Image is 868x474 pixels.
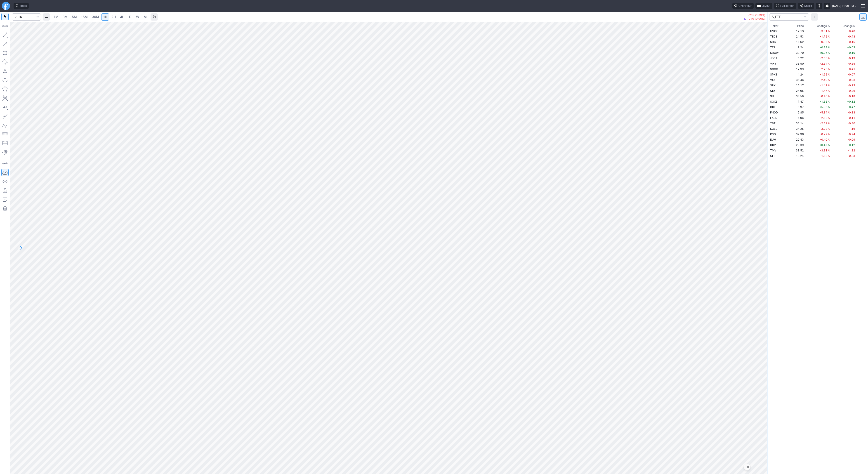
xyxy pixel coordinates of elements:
button: XABCD [1,94,9,102]
span: % [828,132,830,136]
span: +5.53 [819,105,827,109]
span: Layout [762,4,770,8]
p: -2.19 (1.39%) [744,14,765,17]
span: % [828,40,830,44]
td: 32.96 [788,131,805,137]
td: 8.97 [788,104,805,110]
span: LABD [770,116,777,120]
span: -0.48 [848,29,855,33]
button: Polygon [1,85,9,93]
span: S_ETF [772,15,802,19]
span: -3.81 [820,29,827,33]
span: Change $ [843,24,855,28]
button: Line [1,31,9,38]
span: % [828,138,830,141]
span: VXX [770,78,776,82]
span: VIXY [770,62,776,65]
span: -3.31 [820,149,827,152]
span: % [828,116,830,120]
button: Drawings Autosave: On [1,169,9,176]
div: Price [797,24,804,28]
td: 24.05 [788,88,805,93]
a: 15M [79,13,90,21]
a: Finviz.com [2,2,10,10]
span: % [828,35,830,38]
span: % [828,51,830,54]
span: +1.63 [819,100,827,103]
td: 36.14 [788,120,805,126]
span: TBT [770,122,776,125]
button: Measure [1,22,9,29]
span: 4H [120,15,124,19]
button: More [811,13,818,21]
span: -2.05 [820,57,827,60]
span: % [828,127,830,130]
span: % [828,154,830,158]
span: % [828,89,830,92]
button: Brush [1,113,9,120]
td: 25.39 [788,142,805,148]
span: % [828,84,830,87]
button: Settings [824,3,830,9]
span: W [136,15,139,19]
button: Range [151,13,158,21]
span: KOLD [770,127,778,130]
span: % [828,62,830,65]
span: FNGD [770,111,778,114]
span: SH [770,94,774,98]
span: 15M [81,15,88,19]
button: Add note [1,196,9,203]
span: 1M [54,15,58,19]
button: Lock drawings [1,187,9,194]
input: Search [12,13,41,21]
span: -0.93 [848,78,855,82]
span: TZA [770,46,776,49]
td: 24.53 [788,34,805,39]
span: 30M [92,15,99,19]
span: % [828,143,830,147]
button: Rotated rectangle [1,58,9,66]
td: 38.70 [788,50,805,55]
button: Full screen [774,3,796,9]
td: 5.85 [788,110,805,115]
button: Rectangle [1,49,9,57]
span: -0.18 [848,94,855,98]
span: -5.34 [820,111,827,114]
span: +0.47 [819,143,827,147]
button: Hide drawings [1,178,9,185]
span: +0.12 [847,100,855,103]
span: Share [804,4,812,8]
span: -1.72 [820,35,827,38]
span: [DATE] 11:09 PM ET [832,4,858,8]
td: 4.24 [788,72,805,77]
span: SDS [770,40,776,44]
span: TMV [770,149,776,152]
button: Arrow [1,40,9,47]
span: UVXY [770,29,778,33]
span: % [828,57,830,60]
span: -0.13 [848,57,855,60]
span: -0.85 [848,62,855,65]
a: 1H [101,13,109,21]
td: 17.99 [788,66,805,72]
span: -2.34 [820,62,827,65]
span: JDST [770,57,777,60]
span: QID [770,89,775,92]
button: Jump to the most recent bar [744,464,750,470]
span: +0.12 [847,143,855,147]
span: SPXU [770,84,778,87]
a: 5M [70,13,79,21]
span: DRIP [770,105,776,109]
span: -2.49 [820,78,827,82]
span: GLL [770,154,775,158]
span: +0.03 [847,46,855,49]
span: % [828,46,830,49]
a: 3M [61,13,70,21]
td: 38.59 [788,93,805,99]
a: 1M [52,13,60,21]
span: 2H [111,15,116,19]
span: -2.17 [820,122,827,125]
td: 12.13 [788,28,805,34]
span: -0.95 [820,40,827,44]
button: Share [798,3,814,9]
